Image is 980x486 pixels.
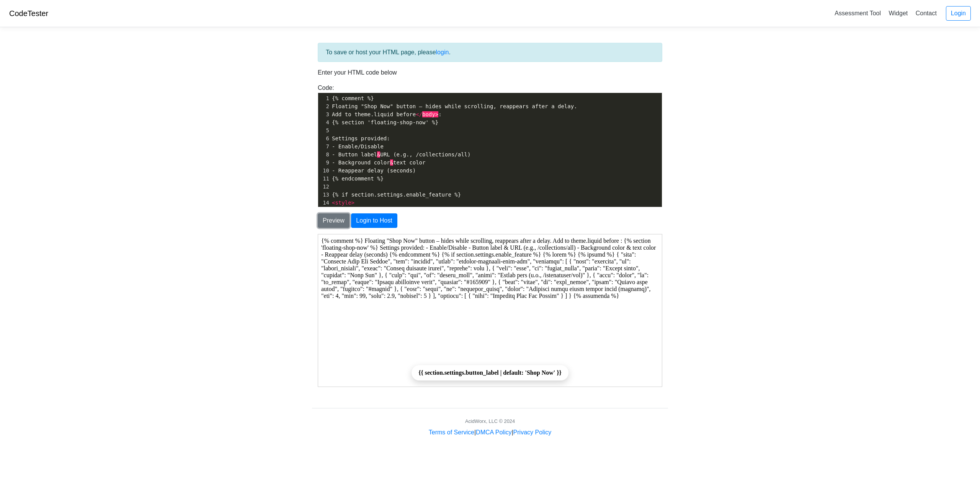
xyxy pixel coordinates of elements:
body: {% comment %} Floating "Shop Now" button – hides while scrolling, reappears after a delay. Add to... [3,3,341,149]
a: DMCA Policy [476,429,511,436]
span: Floating "Shop Now" button – hides while scrolling, reappears after a delay. [332,103,577,109]
span: - Background color text color [332,159,426,166]
span: > [351,200,354,206]
span: {% if section.settings.enable_feature %} [332,192,461,198]
a: Assessment Tool [831,7,884,20]
p: Enter your HTML code below [318,68,662,77]
span: - Button label URL (e.g., /collections/all) [332,151,471,158]
span: </ [416,111,422,117]
div: 7 [318,143,330,151]
div: 11 [318,175,330,183]
div: 2 [318,102,330,111]
div: 10 [318,167,330,175]
span: {% section 'floating-shop-now' %} [332,119,438,125]
a: Privacy Policy [513,429,552,436]
span: & [390,159,393,166]
span: < [332,200,335,206]
div: 3 [318,111,330,119]
a: login [436,49,449,55]
span: - Enable/Disable [332,143,384,150]
div: 6 [318,135,330,143]
a: CodeTester [9,9,48,18]
div: | | [429,428,551,437]
div: 8 [318,151,330,159]
div: To save or host your HTML page, please . [318,43,662,62]
div: 1 [318,94,330,102]
a: Contact [913,7,940,20]
div: 14 [318,199,330,207]
span: body [422,111,435,117]
div: 12 [318,183,330,191]
div: 5 [318,127,330,135]
button: Login to Host [351,213,397,228]
div: 4 [318,119,330,127]
div: 9 [318,159,330,167]
span: Add to theme.liquid before : [332,111,442,117]
span: {% endcomment %} [332,176,384,182]
div: AcidWorx, LLC © 2024 [465,418,515,425]
button: Preview [318,213,350,228]
span: - Reappear delay (seconds) [332,167,416,174]
span: style [335,200,351,206]
span: Settings provided: [332,135,390,141]
div: 13 [318,191,330,199]
a: {{ section.settings.button_label | default: 'Shop Now' | escape }} [93,131,250,146]
span: & [377,151,380,158]
a: Login [946,6,971,21]
a: Terms of Service [429,429,474,436]
span: > [435,111,438,117]
div: Code: [312,83,668,207]
span: {% comment %} [332,95,374,101]
a: Widget [885,7,911,20]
